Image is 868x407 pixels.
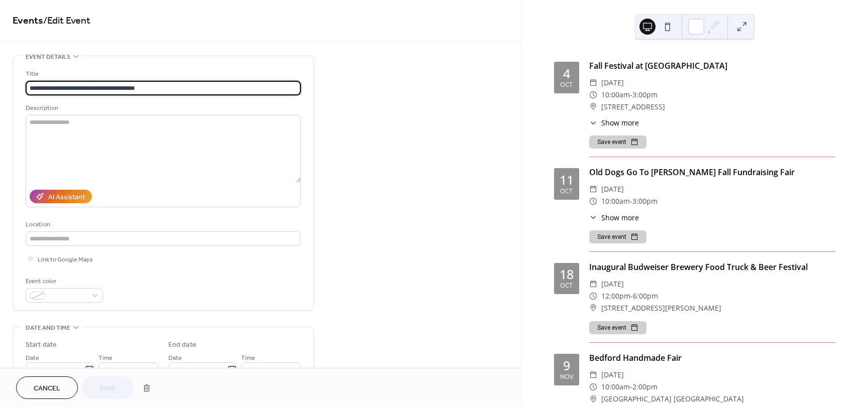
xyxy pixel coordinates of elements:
span: [DATE] [601,183,624,195]
button: ​Show more [589,212,639,223]
div: ​ [589,183,597,195]
div: ​ [589,290,597,302]
div: AI Assistant [48,192,85,203]
button: AI Assistant [30,190,92,203]
span: Show more [601,212,639,223]
div: 9 [563,359,570,372]
span: / Edit Event [43,11,90,31]
span: - [630,290,633,302]
span: [DATE] [601,369,624,381]
span: 10:00am [601,195,630,207]
div: Title [26,69,299,79]
div: ​ [589,101,597,113]
span: Time [241,353,255,363]
div: ​ [589,393,597,405]
div: ​ [589,381,597,393]
span: Link to Google Maps [38,254,93,265]
div: ​ [589,369,597,381]
div: ​ [589,77,597,89]
div: End date [168,340,196,350]
div: ​ [589,89,597,101]
span: 2:00pm [632,381,658,393]
span: 10:00am [601,89,630,101]
span: [DATE] [601,278,624,290]
span: Event details [26,52,70,62]
div: ​ [589,117,597,128]
button: Save event [589,230,646,243]
div: ​ [589,212,597,223]
div: Oct [560,188,573,195]
span: 12:00pm [601,290,630,302]
span: 3:00pm [632,195,658,207]
span: [GEOGRAPHIC_DATA] [GEOGRAPHIC_DATA] [601,393,744,405]
span: Date [168,353,182,363]
span: 6:00pm [633,290,658,302]
span: [STREET_ADDRESS] [601,101,665,113]
div: Oct [560,283,573,289]
span: [DATE] [601,77,624,89]
span: Show more [601,117,639,128]
div: Start date [26,340,57,350]
button: Save event [589,135,646,149]
span: Date and time [26,323,70,333]
div: Description [26,103,299,113]
span: Time [98,353,113,363]
span: - [630,381,632,393]
div: ​ [589,195,597,207]
div: 11 [560,174,574,186]
div: 4 [563,67,570,80]
div: Nov [560,374,573,380]
div: ​ [589,278,597,290]
div: Location [26,219,299,230]
button: Save event [589,321,646,334]
div: Oct [560,82,573,88]
div: Inaugural Budweiser Brewery Food Truck & Beer Festival [589,261,835,273]
div: Old Dogs Go To [PERSON_NAME] Fall Fundraising Fair [589,166,835,178]
button: Cancel [16,376,78,399]
span: - [630,195,632,207]
span: 3:00pm [632,89,658,101]
button: ​Show more [589,117,639,128]
div: ​ [589,302,597,314]
span: Cancel [34,383,60,394]
div: 18 [560,268,574,281]
div: Event color [26,276,101,287]
div: Bedford Handmade Fair [589,352,835,364]
span: Date [26,353,39,363]
span: [STREET_ADDRESS][PERSON_NAME] [601,302,721,314]
span: 10:00am [601,381,630,393]
div: Fall Festival at [GEOGRAPHIC_DATA] [589,60,835,72]
span: - [630,89,632,101]
a: Events [13,11,43,31]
